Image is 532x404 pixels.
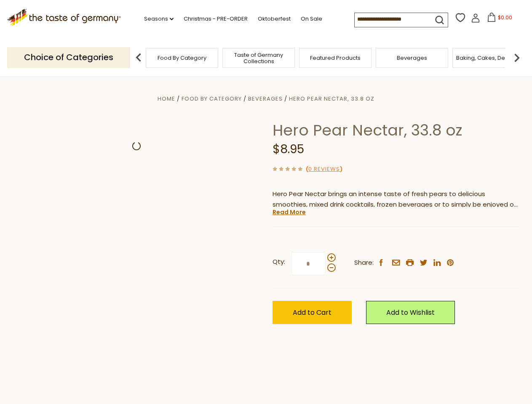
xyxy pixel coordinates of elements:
[273,257,285,267] strong: Qty:
[306,165,342,173] span: ( )
[273,208,306,216] a: Read More
[248,95,283,103] a: Beverages
[397,55,427,61] a: Beverages
[293,308,331,317] span: Add to Cart
[291,252,326,275] input: Qty:
[308,165,340,174] a: 0 Reviews
[498,14,512,21] span: $0.00
[366,301,455,324] a: Add to Wishlist
[273,141,304,157] span: $8.95
[273,301,352,324] button: Add to Cart
[289,95,374,103] a: Hero Pear Nectar, 33.8 oz
[482,13,518,25] button: $0.00
[508,49,525,66] img: next arrow
[158,95,175,103] a: Home
[7,47,130,68] p: Choice of Categories
[273,189,519,210] p: Hero Pear Nectar brings an intense taste of fresh pears to delicious smoothies, mixed drink cockt...
[182,95,242,103] a: Food By Category
[301,14,322,24] a: On Sale
[144,14,174,24] a: Seasons
[354,258,374,268] span: Share:
[456,55,521,61] a: Baking, Cakes, Desserts
[310,55,361,61] a: Featured Products
[273,121,519,140] h1: Hero Pear Nectar, 33.8 oz
[184,14,248,24] a: Christmas - PRE-ORDER
[258,14,291,24] a: Oktoberfest
[130,49,147,66] img: previous arrow
[225,52,292,64] a: Taste of Germany Collections
[158,55,206,61] a: Food By Category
